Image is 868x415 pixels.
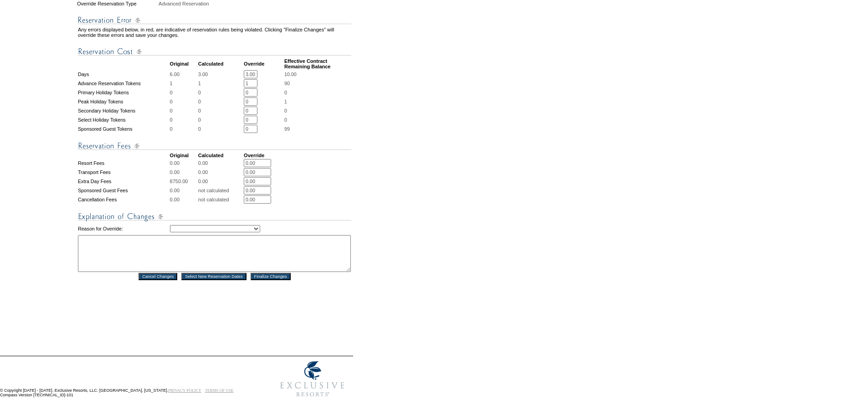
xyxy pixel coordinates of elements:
[170,186,197,195] td: 0.00
[78,46,351,57] img: Reservation Cost
[170,116,197,124] td: 0
[284,126,290,132] span: 99
[198,186,243,195] td: not calculated
[170,79,197,87] td: 1
[159,1,352,6] div: Advanced Reservation
[139,273,177,280] input: Cancel Changes
[78,70,169,78] td: Days
[170,177,197,185] td: 8750.00
[181,273,247,280] input: Select New Reservation Dates
[77,1,158,6] div: Override Reservation Type
[198,159,243,167] td: 0.00
[284,99,287,104] span: 1
[170,125,197,133] td: 0
[198,177,243,185] td: 0.00
[284,81,290,86] span: 90
[198,88,243,97] td: 0
[78,107,169,115] td: Secondary Holiday Tokens
[198,97,243,106] td: 0
[78,125,169,133] td: Sponsored Guest Tokens
[78,88,169,97] td: Primary Holiday Tokens
[78,140,351,152] img: Reservation Fees
[170,58,197,69] td: Original
[170,97,197,106] td: 0
[284,108,287,113] span: 0
[78,97,169,106] td: Peak Holiday Tokens
[168,388,201,393] a: PRIVACY POLICY
[198,116,243,124] td: 0
[78,223,169,234] td: Reason for Override:
[284,72,297,77] span: 10.00
[272,356,353,402] img: Exclusive Resorts
[244,58,283,69] td: Override
[78,195,169,204] td: Cancellation Fees
[170,107,197,115] td: 0
[198,168,243,176] td: 0.00
[78,177,169,185] td: Extra Day Fees
[284,90,287,95] span: 0
[198,58,243,69] td: Calculated
[284,58,351,69] td: Effective Contract Remaining Balance
[170,88,197,97] td: 0
[244,153,283,158] td: Override
[198,107,243,115] td: 0
[78,79,169,87] td: Advance Reservation Tokens
[198,70,243,78] td: 3.00
[78,159,169,167] td: Resort Fees
[170,195,197,204] td: 0.00
[198,125,243,133] td: 0
[78,186,169,195] td: Sponsored Guest Fees
[198,153,243,158] td: Calculated
[78,211,351,222] img: Explanation of Changes
[78,15,351,26] img: Reservation Errors
[251,273,291,280] input: Finalize Changes
[78,116,169,124] td: Select Holiday Tokens
[170,168,197,176] td: 0.00
[205,388,234,393] a: TERMS OF USE
[78,27,351,38] td: Any errors displayed below, in red, are indicative of reservation rules being violated. Clicking ...
[284,117,287,123] span: 0
[78,168,169,176] td: Transport Fees
[198,79,243,87] td: 1
[170,153,197,158] td: Original
[170,159,197,167] td: 0.00
[170,70,197,78] td: 6.00
[198,195,243,204] td: not calculated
